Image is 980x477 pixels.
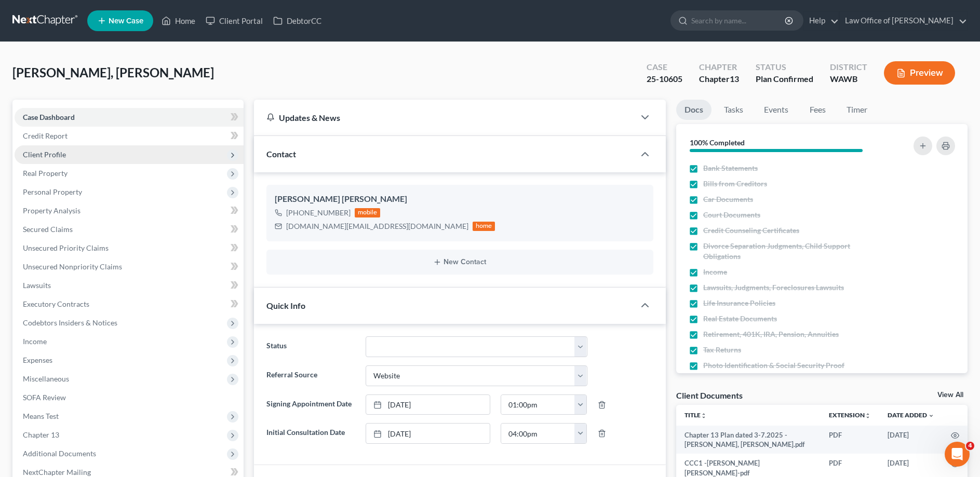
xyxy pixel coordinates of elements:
[703,267,727,277] span: Income
[676,390,743,401] div: Client Documents
[15,388,244,407] a: SOFA Review
[690,138,745,147] strong: 100% Completed
[701,413,707,419] i: unfold_more
[703,194,753,205] span: Car Documents
[23,225,73,234] span: Secured Claims
[15,257,244,276] a: Unsecured Nonpriority Claims
[676,100,711,120] a: Docs
[684,411,707,419] a: Titleunfold_more
[286,208,351,218] div: [PHONE_NUMBER]
[15,295,244,314] a: Executory Contracts
[884,61,955,85] button: Preview
[23,187,82,196] span: Personal Property
[261,394,360,415] label: Signing Appointment Date
[366,424,490,443] a: [DATE]
[703,225,799,236] span: Credit Counseling Certificates
[838,100,876,120] a: Timer
[23,281,51,290] span: Lawsuits
[23,113,75,121] span: Case Dashboard
[703,210,760,220] span: Court Documents
[261,336,360,357] label: Status
[716,100,751,120] a: Tasks
[699,61,739,73] div: Chapter
[23,337,47,346] span: Income
[266,149,296,159] span: Contact
[703,314,777,324] span: Real Estate Documents
[473,222,495,231] div: home
[266,301,305,310] span: Quick Info
[830,73,867,85] div: WAWB
[821,426,879,454] td: PDF
[699,73,739,85] div: Chapter
[703,179,767,189] span: Bills from Creditors
[15,239,244,257] a: Unsecured Priority Claims
[23,374,69,383] span: Miscellaneous
[23,206,80,215] span: Property Analysis
[756,100,797,120] a: Events
[109,17,143,25] span: New Case
[703,360,844,371] span: Photo Identification & Social Security Proof
[275,193,645,206] div: [PERSON_NAME] [PERSON_NAME]
[703,282,844,293] span: Lawsuits, Judgments, Foreclosures Lawsuits
[888,411,934,419] a: Date Added expand_more
[15,201,244,220] a: Property Analysis
[23,318,117,327] span: Codebtors Insiders & Notices
[691,11,786,30] input: Search by name...
[23,393,66,402] span: SOFA Review
[23,262,122,271] span: Unsecured Nonpriority Claims
[501,395,575,415] input: -- : --
[703,241,886,262] span: Divorce Separation Judgments, Child Support Obligations
[23,131,68,140] span: Credit Report
[23,412,59,420] span: Means Test
[12,65,214,80] span: [PERSON_NAME], [PERSON_NAME]
[366,395,490,415] a: [DATE]
[23,243,109,252] span: Unsecured Priority Claims
[15,220,244,239] a: Secured Claims
[261,423,360,444] label: Initial Consultation Date
[756,73,813,85] div: Plan Confirmed
[647,73,682,85] div: 25-10605
[730,74,739,84] span: 13
[23,356,52,364] span: Expenses
[703,298,775,308] span: Life Insurance Policies
[15,127,244,145] a: Credit Report
[756,61,813,73] div: Status
[266,112,622,123] div: Updates & News
[268,11,327,30] a: DebtorCC
[840,11,967,30] a: Law Office of [PERSON_NAME]
[937,391,963,399] a: View All
[703,163,758,173] span: Bank Statements
[261,365,360,386] label: Referral Source
[23,169,68,178] span: Real Property
[830,61,867,73] div: District
[23,299,89,308] span: Executory Contracts
[23,150,66,159] span: Client Profile
[865,413,871,419] i: unfold_more
[156,11,200,30] a: Home
[355,208,381,217] div: mobile
[804,11,839,30] a: Help
[703,345,741,355] span: Tax Returns
[200,11,268,30] a: Client Portal
[23,430,59,439] span: Chapter 13
[928,413,934,419] i: expand_more
[15,108,244,127] a: Case Dashboard
[286,221,468,231] div: [DOMAIN_NAME][EMAIL_ADDRESS][DOMAIN_NAME]
[966,442,974,450] span: 4
[829,411,871,419] a: Extensionunfold_more
[945,442,970,467] iframe: Intercom live chat
[801,100,834,120] a: Fees
[647,61,682,73] div: Case
[23,449,96,458] span: Additional Documents
[676,426,821,454] td: Chapter 13 Plan dated 3-7.2025 - [PERSON_NAME], [PERSON_NAME].pdf
[501,424,575,443] input: -- : --
[703,329,839,339] span: Retirement, 401K, IRA, Pension, Annuities
[879,426,943,454] td: [DATE]
[15,276,244,295] a: Lawsuits
[23,468,91,476] span: NextChapter Mailing
[275,258,645,266] button: New Contact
